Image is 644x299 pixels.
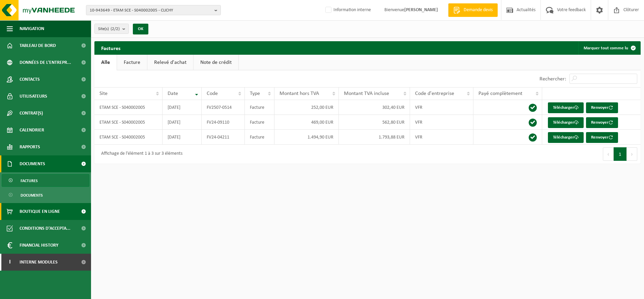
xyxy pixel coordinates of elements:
[94,41,127,54] h2: Factures
[614,147,627,161] button: 1
[339,100,410,115] td: 302,40 EUR
[250,91,260,96] span: Type
[415,91,454,96] span: Code d'entreprise
[410,100,473,115] td: VFR
[586,132,618,143] button: Renvoyer
[245,100,274,115] td: Facture
[410,115,473,130] td: VFR
[21,189,43,202] span: Documents
[99,91,108,96] span: Site
[410,130,473,145] td: VFR
[20,237,58,254] span: Financial History
[280,91,319,96] span: Montant hors TVA
[578,41,640,55] button: Marquer tout comme lu
[163,130,202,145] td: [DATE]
[274,130,339,145] td: 1.494,90 EUR
[478,91,522,96] span: Payé complètement
[448,3,498,17] a: Demande devis
[274,115,339,130] td: 469,00 EUR
[274,100,339,115] td: 252,00 EUR
[168,91,178,96] span: Date
[404,7,438,13] strong: [PERSON_NAME]
[94,55,117,70] a: Alle
[21,174,38,187] span: Factures
[94,115,163,130] td: ETAM SCE - S040002005
[163,100,202,115] td: [DATE]
[202,100,245,115] td: FV2507-0514
[20,139,40,155] span: Rapports
[133,24,148,34] button: OK
[194,55,238,70] a: Note de crédit
[20,105,43,122] span: Contrat(s)
[586,102,618,113] button: Renvoyer
[94,24,129,34] button: Site(s)(2/2)
[586,117,618,128] button: Renvoyer
[324,5,371,15] label: Information interne
[202,130,245,145] td: FV24-04211
[163,115,202,130] td: [DATE]
[344,91,389,96] span: Montant TVA incluse
[462,7,494,14] span: Demande devis
[147,55,193,70] a: Relevé d'achat
[20,71,40,88] span: Contacts
[20,254,58,271] span: Interne modules
[548,117,584,128] a: Télécharger
[20,20,44,37] span: Navigation
[98,24,120,34] span: Site(s)
[339,115,410,130] td: 562,80 EUR
[20,54,71,71] span: Données de l'entrepr...
[339,130,410,145] td: 1.793,88 EUR
[2,189,89,201] a: Documents
[548,132,584,143] a: Télécharger
[111,27,120,31] count: (2/2)
[86,5,221,15] button: 10-943649 - ETAM SCE - S040002005 - CLICHY
[245,115,274,130] td: Facture
[7,254,13,271] span: I
[207,91,218,96] span: Code
[20,155,45,172] span: Documents
[20,37,56,54] span: Tableau de bord
[20,122,44,139] span: Calendrier
[20,88,47,105] span: Utilisateurs
[90,5,212,16] span: 10-943649 - ETAM SCE - S040002005 - CLICHY
[20,203,60,220] span: Boutique en ligne
[20,220,70,237] span: Conditions d'accepta...
[94,130,163,145] td: ETAM SCE - S040002005
[117,55,147,70] a: Facture
[245,130,274,145] td: Facture
[98,148,182,160] div: Affichage de l'élément 1 à 3 sur 3 éléments
[94,100,163,115] td: ETAM SCE - S040002005
[603,147,614,161] button: Previous
[539,76,566,82] label: Rechercher:
[202,115,245,130] td: FV24-09110
[627,147,637,161] button: Next
[2,174,89,187] a: Factures
[548,102,584,113] a: Télécharger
